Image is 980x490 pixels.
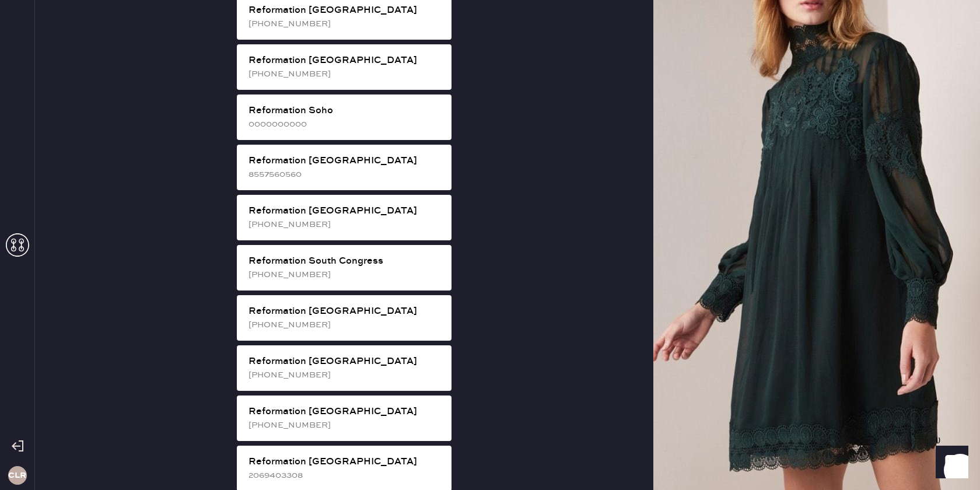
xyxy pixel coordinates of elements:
[249,268,442,281] div: [PHONE_NUMBER]
[249,168,442,181] div: 8557560560
[249,17,442,30] div: [PHONE_NUMBER]
[249,304,442,318] div: Reformation [GEOGRAPHIC_DATA]
[249,68,442,80] div: [PHONE_NUMBER]
[249,469,442,482] div: 2069403308
[8,471,26,480] h3: CLR
[249,54,442,68] div: Reformation [GEOGRAPHIC_DATA]
[249,369,442,381] div: [PHONE_NUMBER]
[249,455,442,469] div: Reformation [GEOGRAPHIC_DATA]
[925,437,975,488] iframe: Front Chat
[249,118,442,131] div: 0000000000
[249,154,442,168] div: Reformation [GEOGRAPHIC_DATA]
[249,204,442,218] div: Reformation [GEOGRAPHIC_DATA]
[249,254,442,268] div: Reformation South Congress
[249,104,442,118] div: Reformation Soho
[249,3,442,17] div: Reformation [GEOGRAPHIC_DATA]
[249,405,442,419] div: Reformation [GEOGRAPHIC_DATA]
[249,355,442,369] div: Reformation [GEOGRAPHIC_DATA]
[249,318,442,331] div: [PHONE_NUMBER]
[249,419,442,432] div: [PHONE_NUMBER]
[249,218,442,231] div: [PHONE_NUMBER]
